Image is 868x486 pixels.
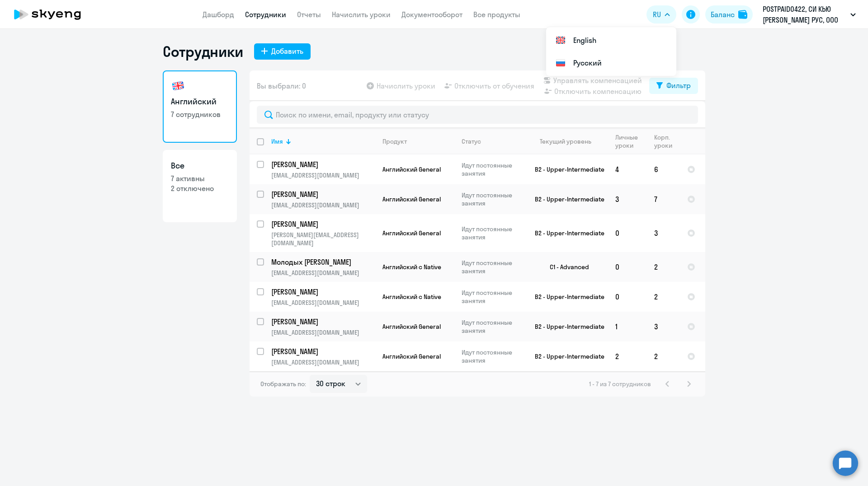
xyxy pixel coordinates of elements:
a: Все7 активны2 отключено [163,150,237,222]
input: Поиск по имени, email, продукту или статусу [257,106,698,124]
p: [PERSON_NAME] [271,219,373,229]
div: Статус [462,137,481,145]
a: Сотрудники [245,10,286,19]
div: Фильтр [666,80,691,91]
ul: RU [546,27,676,76]
div: Текущий уровень [531,137,608,145]
p: Идут постоянные занятия [462,161,524,178]
img: Русский [555,57,566,68]
div: Имя [271,137,375,145]
p: Идут постоянные занятия [462,348,524,364]
a: [PERSON_NAME] [271,219,375,229]
p: Идут постоянные занятия [462,289,524,305]
a: Документооборот [401,10,462,19]
td: 0 [608,252,647,282]
div: Корп. уроки [654,133,672,150]
button: Добавить [254,43,311,60]
h1: Сотрудники [163,42,243,61]
td: 1 [608,312,647,341]
p: Идут постоянные занятия [462,259,524,275]
p: [EMAIL_ADDRESS][DOMAIN_NAME] [271,171,375,179]
div: Добавить [271,46,303,56]
span: Вы выбрали: 0 [257,80,306,91]
td: 7 [647,184,680,214]
div: Личные уроки [615,133,646,150]
a: Все продукты [473,10,520,19]
img: english [171,79,185,93]
p: [EMAIL_ADDRESS][DOMAIN_NAME] [271,269,375,277]
td: B2 - Upper-Intermediate [524,312,608,341]
a: [PERSON_NAME] [271,287,375,297]
span: Английский с Native [382,263,441,271]
a: Английский7 сотрудников [163,70,237,143]
p: [EMAIL_ADDRESS][DOMAIN_NAME] [271,358,375,366]
p: 7 сотрудников [171,109,229,119]
p: Идут постоянные занятия [462,191,524,207]
td: 2 [647,282,680,312]
span: Английский с Native [382,293,441,301]
button: Балансbalance [705,5,753,23]
p: [PERSON_NAME] [271,346,373,356]
button: Фильтр [649,78,698,94]
td: B2 - Upper-Intermediate [524,282,608,312]
td: B2 - Upper-Intermediate [524,341,608,371]
span: Английский General [382,229,441,237]
a: [PERSON_NAME] [271,317,375,327]
img: balance [738,10,747,19]
p: [PERSON_NAME][EMAIL_ADDRESS][DOMAIN_NAME] [271,231,375,247]
a: Дашборд [203,10,234,19]
a: [PERSON_NAME] [271,346,375,356]
div: Корп. уроки [654,133,679,150]
td: B2 - Upper-Intermediate [524,184,608,214]
p: [PERSON_NAME] [271,317,373,327]
p: 2 отключено [171,183,229,193]
p: [PERSON_NAME] [271,287,373,297]
td: 6 [647,154,680,184]
td: B2 - Upper-Intermediate [524,154,608,184]
td: C1 - Advanced [524,252,608,282]
a: Молодых [PERSON_NAME] [271,257,375,267]
p: [PERSON_NAME] [271,189,373,199]
span: 1 - 7 из 7 сотрудников [589,380,651,388]
div: Продукт [382,137,407,145]
a: [PERSON_NAME] [271,159,375,169]
p: [EMAIL_ADDRESS][DOMAIN_NAME] [271,299,375,307]
td: 3 [647,214,680,252]
p: Молодых [PERSON_NAME] [271,257,373,267]
p: Идут постоянные занятия [462,318,524,335]
td: 4 [608,154,647,184]
span: Английский General [382,322,441,331]
div: Баланс [711,9,735,20]
div: Статус [462,137,524,145]
td: 2 [647,341,680,371]
span: Английский General [382,352,441,360]
td: 0 [608,282,647,312]
a: Отчеты [297,10,321,19]
img: English [555,35,566,46]
a: [PERSON_NAME] [271,189,375,199]
p: [EMAIL_ADDRESS][DOMAIN_NAME] [271,328,375,336]
div: Текущий уровень [540,137,591,145]
td: 0 [608,214,647,252]
p: POSTPAID0422, СИ КЬЮ [PERSON_NAME] РУС, ООО [763,4,847,25]
button: POSTPAID0422, СИ КЬЮ [PERSON_NAME] РУС, ООО [758,4,860,25]
span: Английский General [382,165,441,173]
div: Личные уроки [615,133,638,150]
div: Имя [271,137,283,145]
p: Идут постоянные занятия [462,225,524,241]
td: 2 [608,341,647,371]
p: 7 активны [171,173,229,183]
p: [PERSON_NAME] [271,159,373,169]
h3: Английский [171,96,229,107]
td: 2 [647,252,680,282]
td: B2 - Upper-Intermediate [524,214,608,252]
a: Начислить уроки [332,10,391,19]
h3: Все [171,160,229,172]
button: RU [646,5,676,23]
td: 3 [608,184,647,214]
div: Продукт [382,137,454,145]
p: [EMAIL_ADDRESS][DOMAIN_NAME] [271,201,375,209]
span: RU [653,9,661,20]
td: 3 [647,312,680,341]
